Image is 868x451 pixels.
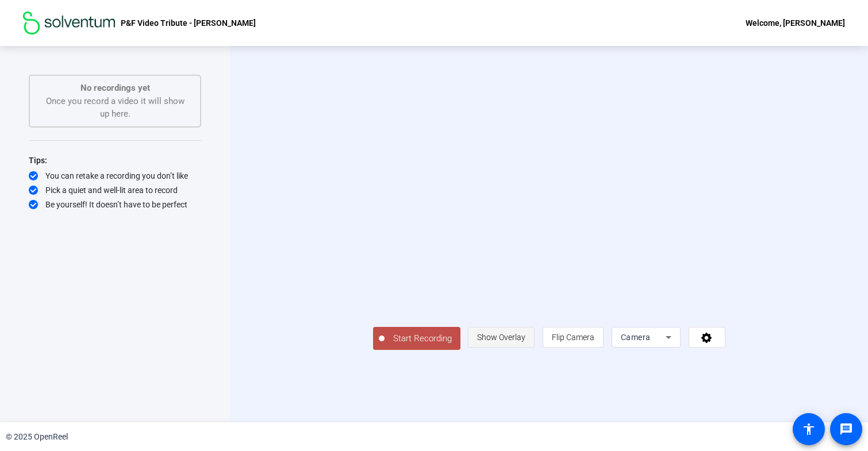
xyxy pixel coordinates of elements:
iframe: Drift Widget Chat Controller [811,394,854,437]
div: © 2025 OpenReel [6,431,68,443]
span: Flip Camera [552,333,594,342]
span: Start Recording [385,332,460,345]
p: P&F Video Tribute - [PERSON_NAME] [121,16,256,30]
img: OpenReel logo [23,11,115,34]
button: Start Recording [373,327,460,350]
p: No recordings yet [41,82,189,95]
div: Be yourself! It doesn’t have to be perfect [29,199,201,210]
mat-icon: accessibility [802,422,816,436]
button: Show Overlay [468,327,535,348]
div: Pick a quiet and well-lit area to record [29,184,201,196]
button: Flip Camera [543,327,604,348]
span: Show Overlay [477,333,525,342]
div: Welcome, [PERSON_NAME] [746,16,845,30]
div: Once you record a video it will show up here. [41,82,189,121]
div: You can retake a recording you don’t like [29,170,201,182]
div: Tips: [29,153,201,167]
span: Camera [621,333,651,342]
